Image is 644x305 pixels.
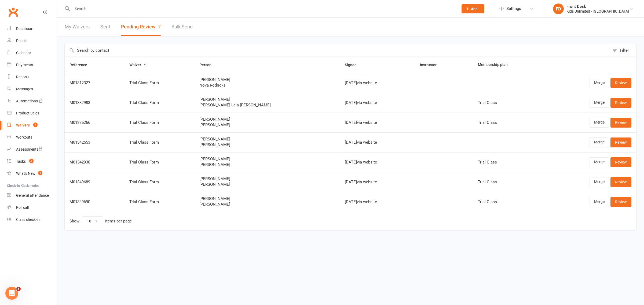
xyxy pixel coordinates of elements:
span: 5 [16,287,21,291]
div: [DATE] via website [345,101,410,105]
span: Signed [345,63,363,67]
span: 1 [38,171,42,175]
a: People [7,35,57,47]
span: [PERSON_NAME] [199,123,335,127]
div: Trial Class [478,180,539,184]
span: [PERSON_NAME] [199,97,335,102]
a: Roll call [7,202,57,214]
span: Nova Rodricks [199,83,335,88]
div: Trial Class Form [129,180,190,184]
input: Search... [71,5,455,13]
span: Waiver [129,63,147,67]
div: Trial Class [478,160,539,165]
a: Merge [590,98,609,107]
div: Dashboard [16,27,35,31]
div: Automations [16,99,38,103]
a: Review [610,177,631,187]
div: Reports [16,75,29,79]
a: Product Sales [7,107,57,119]
span: [PERSON_NAME] [199,143,335,147]
span: Add [471,7,478,11]
a: Reports [7,71,57,83]
div: What's New [16,171,35,176]
div: Calendar [16,51,31,55]
div: M01312327 [69,81,120,85]
div: Trial Class Form [129,101,190,105]
a: Bulk Send [171,18,193,36]
a: Messages [7,83,57,95]
div: Trial Class Form [129,200,190,204]
a: Merge [590,177,609,187]
div: Front Desk [566,4,629,9]
a: Calendar [7,47,57,59]
button: Person [199,62,217,68]
a: Merge [590,157,609,167]
a: Review [610,197,631,207]
span: 7 [33,122,38,127]
a: Assessments [7,143,57,155]
span: [PERSON_NAME] [199,117,335,122]
span: [PERSON_NAME] [199,202,335,207]
div: Tasks [16,159,26,163]
div: [DATE] via website [345,180,410,184]
input: Search by contact [65,44,610,57]
button: Waiver [129,62,147,68]
a: Review [610,137,631,147]
span: 3 [29,159,34,163]
div: Trial Class Form [129,120,190,125]
th: Membership plan [473,57,544,73]
div: Trial Class [478,101,539,105]
div: Product Sales [16,111,39,115]
button: Add [462,4,484,13]
div: FD [553,3,564,14]
div: Workouts [16,135,32,139]
div: Trial Class [478,200,539,204]
a: Review [610,157,631,167]
div: Class check-in [16,217,40,222]
div: M01335266 [69,120,120,125]
div: Trial Class Form [129,160,190,165]
div: Filter [620,47,629,54]
div: [DATE] via website [345,160,410,165]
a: Merge [590,197,609,207]
div: People [16,39,27,43]
div: General attendance [16,193,49,198]
div: Trial Class [478,120,539,125]
a: Dashboard [7,23,57,35]
div: M01349690 [69,200,120,204]
a: Review [610,98,631,107]
button: Filter [610,44,636,57]
span: [PERSON_NAME] [199,77,335,82]
a: Workouts [7,131,57,143]
a: Tasks 3 [7,155,57,168]
div: [DATE] via website [345,81,410,85]
div: Trial Class Form [129,81,190,85]
div: Messages [16,87,33,91]
div: [DATE] via website [345,140,410,145]
div: [DATE] via website [345,200,410,204]
a: General attendance kiosk mode [7,189,57,202]
a: Clubworx [6,5,20,19]
div: Kids Unlimited - [GEOGRAPHIC_DATA] [566,9,629,14]
span: [PERSON_NAME] [199,157,335,161]
a: Merge [590,78,609,88]
span: [PERSON_NAME] Leia [PERSON_NAME] [199,103,335,107]
span: [PERSON_NAME] [199,196,335,201]
a: Merge [590,137,609,147]
a: Waivers 7 [7,119,57,131]
div: M01349689 [69,180,120,184]
div: items per page [105,219,132,224]
a: What's New1 [7,168,57,180]
div: M01342553 [69,140,120,145]
a: Payments [7,59,57,71]
a: Automations [7,95,57,107]
button: Reference [69,62,93,68]
div: Payments [16,63,33,67]
div: Waivers [16,123,30,127]
a: Sent [100,18,110,36]
div: Show [69,216,132,226]
div: [DATE] via website [345,120,410,125]
span: 7 [158,24,161,29]
a: Review [610,78,631,88]
a: My Waivers [65,18,90,36]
